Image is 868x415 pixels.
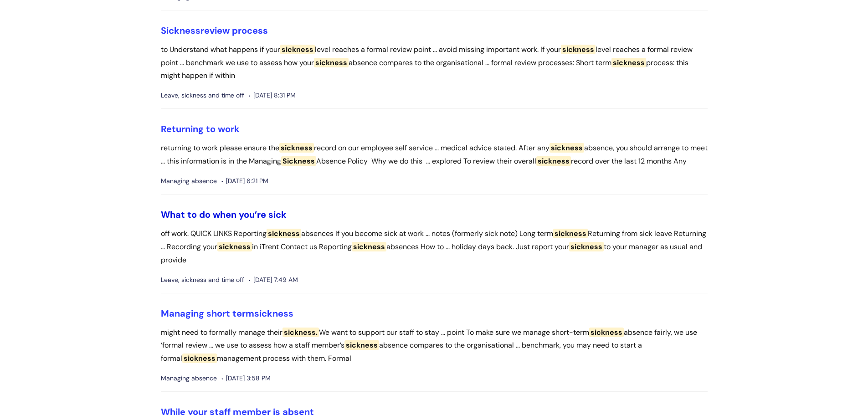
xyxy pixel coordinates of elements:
p: might need to formally manage their We want to support our staff to stay ... point To make sure w... [161,326,708,365]
a: Returning to work [161,123,240,135]
span: sickness [267,229,301,238]
span: sickness [314,58,349,67]
span: sickness [550,143,584,153]
span: Leave, sickness and time off [161,274,244,286]
span: Managing absence [161,373,217,384]
p: to Understand what happens if your level reaches a formal review point ... avoid missing importan... [161,43,708,82]
span: sickness [344,340,379,350]
span: [DATE] 8:31 PM [249,90,296,101]
span: Leave, sickness and time off [161,90,244,101]
span: sickness. [282,328,319,337]
span: sickness [553,229,588,238]
span: sickness [352,242,386,251]
span: sickness [217,242,252,251]
span: sickness [611,58,646,67]
span: sickness [280,45,315,54]
span: Managing absence [161,175,217,187]
span: Sickness [161,25,200,36]
span: Sickness [281,156,316,166]
span: sickness [561,45,596,54]
p: off work. QUICK LINKS Reporting absences If you become sick at work ... notes (formerly sick note... [161,227,708,266]
span: [DATE] 7:49 AM [249,274,298,286]
span: sickness [589,328,624,337]
span: sickness [254,307,293,319]
a: What to do when you’re sick [161,209,287,220]
span: sickness [182,354,217,363]
span: sickness [536,156,571,166]
a: Managing short termsickness [161,307,293,319]
span: sickness [279,143,314,153]
a: Sicknessreview process [161,25,268,36]
span: [DATE] 6:21 PM [221,175,268,187]
span: [DATE] 3:58 PM [221,373,271,384]
span: sickness [569,242,604,251]
p: returning to work please ensure the record on our employee self service ... medical advice stated... [161,142,708,168]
